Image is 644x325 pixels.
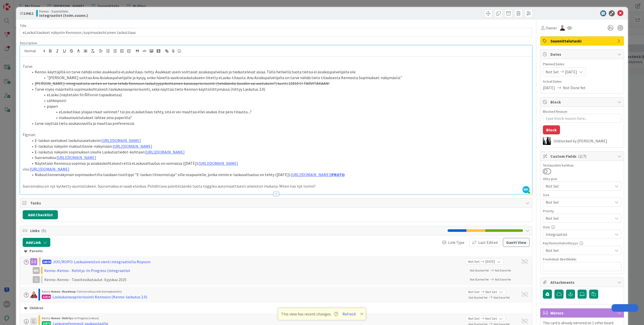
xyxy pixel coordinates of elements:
[550,99,615,105] span: Block
[29,109,530,115] li: eLaskutilaus yliajaa muut valinnat? tai jos eLaskutilaus tehty, sitä ei voi muuttaa ellei asukas ...
[565,69,577,75] span: [DATE]
[495,268,511,272] span: Not Done Yet
[546,183,610,190] span: Not Set
[44,267,175,274] div: Kenno › Kenno - Kehitys › In Progress (integraatiot
[543,177,621,181] div: Ohry-prio
[550,51,615,57] span: Dates
[543,79,621,84] span: Actual Dates
[42,295,51,299] div: 12314
[53,259,150,265] div: JOO/ROPO: Laskuaineiston vienti integraatiolla Ropoon
[29,92,530,98] li: eLasku (näytetään Strålforsin tapauksessa)
[486,289,497,295] span: Not Set
[29,75,530,81] li: "[PERSON_NAME] soittaa Anu Asiakaspalvelijalle ja kysyy, onko hänellä vuokralaskutukseen liitetty...
[522,186,530,193] span: MK
[486,316,497,321] span: Not Set
[543,193,621,197] div: Size
[546,199,610,206] span: Not Set
[57,155,96,160] a: [URL][DOMAIN_NAME]
[29,86,530,92] li: Tarve myös määritellä sopimuskohtaisesti laskukanavapriorisointi, sekä näyttää tieto Kennon käytt...
[469,296,488,299] span: Not Started Yet
[543,209,621,213] div: Priority
[24,248,528,254] div: Parents
[113,144,152,149] a: [URL][DOMAIN_NAME]
[23,183,530,189] p: Suoramaksu on nyt kytketty asumistukeen. Suoramaksu ei vaadi elaskua. Pohdittava päivitetäänkö tu...
[550,279,615,285] span: Attachments
[42,316,51,320] span: Kenno ›
[495,278,511,281] span: Not Done Yet
[42,260,51,264] span: 18570
[53,294,147,300] div: Laskukanavapriorisointi Kennoon (Kenno-laskutus 2.0)
[332,172,345,177] a: PROTO
[24,305,528,311] div: Children
[77,290,122,293] span: Toiminnallisuudet (konseptointiin)
[563,85,586,91] span: Not Done Yet
[553,139,621,143] div: Unblocked by [PERSON_NAME]
[29,172,530,178] li: Maksutilannenäkymän sopimuskortilla tuodaan tooltippi "E-laskun tilinomistaja" sille osapuolelle,...
[23,64,530,69] p: Tarve:
[291,172,330,177] a: [URL][DOMAIN_NAME]
[29,149,530,155] li: E-laskutus näkyviin sopimuksen sivulle Laskutustiedot-kohtaan:
[543,109,567,114] label: Blocked Reason
[41,228,46,233] span: ( 5 )
[468,259,479,264] span: Not Set
[29,103,530,109] li: paperi
[23,166,530,172] p: visu:
[578,154,586,159] span: ( 2/7 )
[29,98,530,103] li: sähköposti
[470,268,489,272] span: Not Started Yet
[20,10,34,16] span: ID
[543,62,621,67] span: Planned Dates
[503,238,530,247] button: Gantt View
[74,316,99,320] span: In Progress (viekas)
[23,210,58,219] button: Add Checklist
[550,310,615,316] span: Mirrors
[470,278,489,281] span: Not Started Yet
[23,132,530,138] p: Figmat:
[20,28,532,37] input: type card name here...
[29,138,530,143] li: E-laskun asetukset laskutusasetuksiin:
[543,225,621,229] div: Osio
[341,311,358,317] button: Refresh
[543,241,621,245] div: Käyttöönottokriittisyys
[546,25,557,31] span: Owner
[30,200,523,206] span: Tasks
[29,155,530,160] li: Suoramaksu:
[30,318,37,325] img: TH
[543,85,555,91] span: [DATE]
[44,277,175,283] div: Kenno › Kenno - Tavoiteaikataulut › Syyskuu 2025
[145,149,185,154] a: [URL][DOMAIN_NAME]
[546,231,613,237] span: Integraatiot
[281,311,338,317] span: This view has recent changes.
[51,316,74,320] b: Kenno - Kehitys ›
[486,259,495,264] span: [DATE]
[469,238,500,247] button: Last Edited
[30,167,69,172] a: [URL][DOMAIN_NAME]
[42,290,51,293] span: Kenno ›
[29,69,530,75] li: Kenno-käyttäjillä on tarve nähdä onko asukkaalla eLaskutilaus-tehty. Asukkaat usein soittavat asi...
[543,137,551,145] img: KV
[198,161,238,166] a: [URL][DOMAIN_NAME]
[29,160,530,166] li: Näytetään Kennossa sopimus ja asiakaskohtaisesti että eLaskuvaltuutus on voimassa ([DATE]):
[20,23,26,28] label: Title
[494,296,510,299] span: Not Done Yet
[550,153,615,159] span: Custom Fields
[30,291,37,298] img: JS
[546,69,559,75] span: Not Set
[35,81,329,86] s: [PERSON_NAME]-integraatiota varten on tarve tehdä Kennoon laskutyyppikohtainen kanavapriorisointi...
[543,125,560,134] button: Block
[101,138,141,143] a: [URL][DOMAIN_NAME]
[24,11,34,16] b: 19411
[550,38,615,44] span: Suunnittelutaski
[546,247,613,253] span: Not Set
[29,121,530,126] li: tarve näyttää tieto asukassivuilla ja muuttaa preferenssiä
[543,257,621,261] div: Freshdesk tikettilinkki
[559,25,565,31] img: TK
[29,143,530,149] li: E-laskutus näkyviin maksutilanne-näkymään:
[468,316,479,321] span: Not Set
[33,267,40,274] div: MK
[468,289,479,295] span: Not Set
[478,239,498,245] span: Last Edited
[51,290,77,293] b: Kenno - Roadmap ›
[543,164,621,167] div: Testaustiimi kurkkaa
[30,228,445,234] span: Links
